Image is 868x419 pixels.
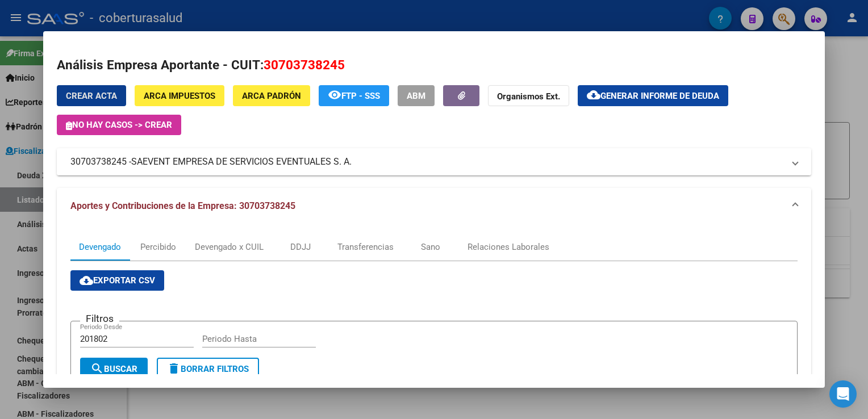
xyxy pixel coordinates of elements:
[328,88,341,102] mat-icon: remove_red_eye
[140,241,176,253] div: Percibido
[167,362,181,375] mat-icon: delete
[587,88,600,102] mat-icon: cloud_download
[131,155,352,169] span: SAEVENT EMPRESA DE SERVICIOS EVENTUALES S. A.
[341,91,380,101] span: FTP - SSS
[57,85,126,106] button: Crear Acta
[144,91,215,101] span: ARCA Impuestos
[319,85,389,106] button: FTP - SSS
[195,241,264,253] div: Devengado x CUIL
[157,358,259,380] button: Borrar Filtros
[398,85,435,106] button: ABM
[600,91,719,101] span: Generar informe de deuda
[167,364,249,374] span: Borrar Filtros
[57,148,811,175] mat-expansion-panel-header: 30703738245 -SAEVENT EMPRESA DE SERVICIOS EVENTUALES S. A.
[57,56,811,75] h2: Análisis Empresa Aportante - CUIT:
[57,115,181,135] button: No hay casos -> Crear
[80,274,93,287] mat-icon: cloud_download
[90,364,137,374] span: Buscar
[337,241,394,253] div: Transferencias
[66,120,172,130] span: No hay casos -> Crear
[829,380,857,408] div: Open Intercom Messenger
[79,241,121,253] div: Devengado
[66,91,117,101] span: Crear Acta
[80,312,119,325] h3: Filtros
[242,91,301,101] span: ARCA Padrón
[578,85,728,106] button: Generar informe de deuda
[90,362,104,375] mat-icon: search
[57,188,811,224] mat-expansion-panel-header: Aportes y Contribuciones de la Empresa: 30703738245
[70,200,295,211] span: Aportes y Contribuciones de la Empresa: 30703738245
[290,241,311,253] div: DDJJ
[421,241,440,253] div: Sano
[70,155,783,169] mat-panel-title: 30703738245 -
[233,85,310,106] button: ARCA Padrón
[135,85,224,106] button: ARCA Impuestos
[468,241,549,253] div: Relaciones Laborales
[80,275,155,286] span: Exportar CSV
[497,91,560,102] strong: Organismos Ext.
[407,91,425,101] span: ABM
[80,358,148,380] button: Buscar
[70,270,164,291] button: Exportar CSV
[488,85,569,106] button: Organismos Ext.
[264,57,345,72] span: 30703738245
